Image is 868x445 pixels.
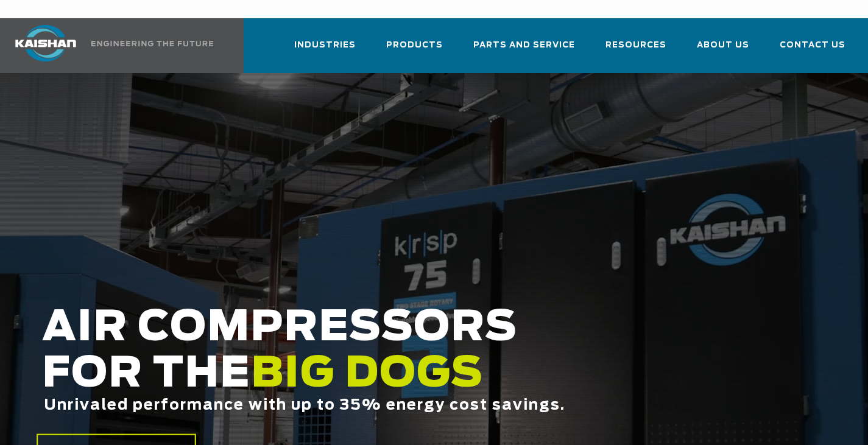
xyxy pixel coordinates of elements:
[780,29,845,71] a: Contact Us
[294,38,356,52] span: Industries
[251,354,484,395] span: BIG DOGS
[386,38,443,52] span: Products
[697,38,749,52] span: About Us
[473,29,575,71] a: Parts and Service
[294,29,356,71] a: Industries
[780,38,845,52] span: Contact Us
[697,29,749,71] a: About Us
[473,38,575,52] span: Parts and Service
[44,398,565,413] span: Unrivaled performance with up to 35% energy cost savings.
[91,41,213,46] img: Engineering the future
[605,38,666,52] span: Resources
[605,29,666,71] a: Resources
[386,29,443,71] a: Products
